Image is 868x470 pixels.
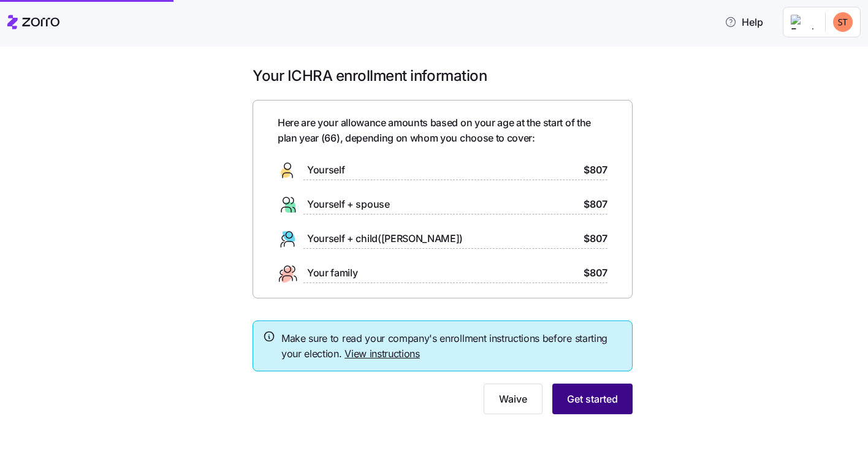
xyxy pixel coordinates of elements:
span: $807 [584,265,607,281]
span: $807 [584,162,607,178]
span: Yourself + child([PERSON_NAME]) [307,231,463,246]
span: Make sure to read your company's enrollment instructions before starting your election. [281,331,622,362]
span: $807 [584,231,607,246]
span: $807 [584,197,607,212]
button: Waive [484,384,542,414]
h1: Your ICHRA enrollment information [253,66,633,85]
img: Employer logo [791,15,815,29]
span: Waive [499,392,527,406]
span: Yourself [307,162,345,178]
span: Your family [307,265,357,281]
button: Get started [552,384,633,414]
span: Help [725,15,763,29]
a: View instructions [345,347,420,360]
span: Yourself + spouse [307,197,390,212]
span: Here are your allowance amounts based on your age at the start of the plan year ( 66 ), depending... [278,115,607,146]
span: Get started [567,392,618,406]
button: Help [715,10,773,34]
img: 88d48f77657ed3628a835ce4c3e9d8a2 [833,12,853,32]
